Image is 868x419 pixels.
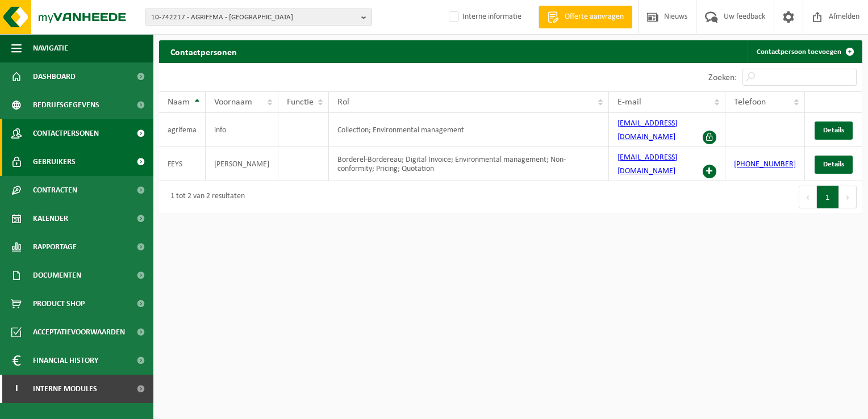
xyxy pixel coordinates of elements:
td: agrifema [159,113,206,147]
span: Offerte aanvragen [562,11,627,23]
span: Gebruikers [33,148,76,176]
a: Contactpersoon toevoegen [748,40,861,63]
span: Naam [168,98,190,107]
td: Collection; Environmental management [329,113,610,147]
a: Details [815,121,853,140]
a: [EMAIL_ADDRESS][DOMAIN_NAME] [617,153,677,175]
td: info [206,113,278,147]
span: Voornaam [214,98,252,107]
span: Telefoon [734,98,766,107]
a: [EMAIL_ADDRESS][DOMAIN_NAME] [617,119,677,141]
div: 1 tot 2 van 2 resultaten [165,187,245,207]
button: 1 [817,186,839,208]
span: Interne modules [33,375,97,403]
span: Navigatie [33,34,68,62]
span: Kalender [33,204,68,233]
a: Offerte aanvragen [539,6,632,28]
span: Details [823,127,844,134]
span: Financial History [33,346,98,375]
label: Zoeken: [708,73,737,82]
label: Interne informatie [446,9,521,26]
td: FEYS [159,147,206,181]
td: [PERSON_NAME] [206,147,278,181]
h2: Contactpersonen [159,40,248,62]
span: Rol [337,98,349,107]
a: [PHONE_NUMBER] [734,160,796,169]
span: I [11,375,22,403]
button: Previous [799,186,817,208]
span: Rapportage [33,233,77,261]
span: Product Shop [33,290,85,318]
a: Details [815,156,853,174]
span: 10-742217 - AGRIFEMA - [GEOGRAPHIC_DATA] [151,9,357,26]
span: Contactpersonen [33,119,99,148]
td: Borderel-Bordereau; Digital Invoice; Environmental management; Non-conformity; Pricing; Quotation [329,147,610,181]
span: Dashboard [33,62,76,91]
span: Documenten [33,261,81,290]
span: Acceptatievoorwaarden [33,318,125,346]
span: Bedrijfsgegevens [33,91,99,119]
span: Details [823,161,844,168]
span: Functie [287,98,314,107]
button: Next [839,186,857,208]
span: E-mail [617,98,641,107]
button: 10-742217 - AGRIFEMA - [GEOGRAPHIC_DATA] [145,9,372,26]
span: Contracten [33,176,77,204]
